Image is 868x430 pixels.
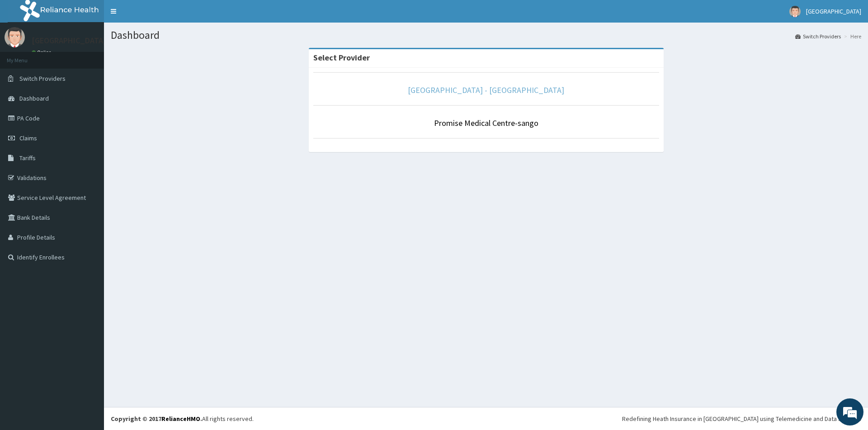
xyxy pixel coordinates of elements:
[111,415,202,423] strong: Copyright © 2017 .
[408,85,564,95] a: [GEOGRAPHIC_DATA] - [GEOGRAPHIC_DATA]
[111,29,861,41] h1: Dashboard
[622,414,861,423] div: Redefining Heath Insurance in [GEOGRAPHIC_DATA] using Telemedicine and Data Science!
[842,32,861,40] li: Here
[795,32,841,40] a: Switch Providers
[32,37,106,45] p: [GEOGRAPHIC_DATA]
[19,154,36,162] span: Tariffs
[19,134,37,142] span: Claims
[434,118,538,128] a: Promise Medical Centre-sango
[313,52,370,63] strong: Select Provider
[161,415,200,423] a: RelianceHMO
[5,27,25,47] img: User Image
[19,74,66,83] span: Switch Providers
[32,49,53,55] a: Online
[19,94,49,102] span: Dashboard
[789,6,801,17] img: User Image
[104,407,868,430] footer: All rights reserved.
[806,7,861,15] span: [GEOGRAPHIC_DATA]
